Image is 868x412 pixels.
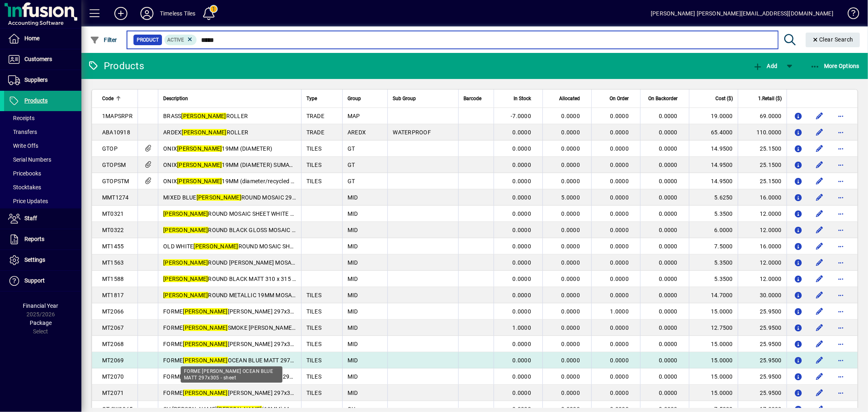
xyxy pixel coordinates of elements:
em: [PERSON_NAME] [163,259,208,266]
span: 0.0000 [610,178,629,184]
span: 0.0000 [659,227,678,233]
div: Group [348,94,383,103]
span: 0.0000 [562,373,580,380]
span: 0.0000 [659,357,678,364]
span: 0.0000 [513,129,531,136]
span: 0.0000 [562,210,580,217]
div: [PERSON_NAME] [PERSON_NAME][EMAIL_ADDRESS][DOMAIN_NAME] [651,7,833,20]
td: 5.3500 [689,206,738,222]
button: Edit [813,305,826,318]
span: ROUND MOSAIC SHEET WHITE GLOSS 310X315 [163,210,334,217]
span: MT2068 [102,341,124,347]
td: 12.0000 [738,271,787,287]
div: Description [163,94,296,103]
span: On Order [610,94,629,103]
em: [PERSON_NAME] [163,292,208,298]
button: Edit [813,289,826,302]
span: 0.0000 [659,178,678,184]
span: Code [102,94,114,103]
span: MID [348,357,358,364]
td: 6.0000 [689,222,738,238]
span: 0.0000 [562,324,580,331]
div: FORME [PERSON_NAME] OCEAN BLUE MATT 297x305 - sheet [181,366,282,383]
td: 15.0000 [689,303,738,320]
button: Edit [813,207,826,220]
span: Transfers [8,129,37,135]
td: 12.0000 [738,206,787,222]
td: 16.0000 [738,189,787,206]
button: Profile [134,6,160,21]
span: 5.0000 [562,194,580,201]
span: MT0322 [102,227,124,233]
div: On Backorder [645,94,685,103]
span: 0.0000 [513,276,531,282]
span: MAP [348,113,360,119]
td: 110.0000 [738,124,787,140]
span: 0.0000 [513,308,531,315]
span: TILES [306,292,321,298]
span: MT2071 [102,390,124,396]
span: MT2069 [102,357,124,364]
button: Edit [813,272,826,285]
span: Barcode [464,94,481,103]
td: 12.0000 [738,254,787,271]
span: 0.0000 [610,324,629,331]
span: 0.0000 [610,390,629,396]
button: More options [834,240,847,253]
span: 0.0000 [513,243,531,250]
button: Edit [813,126,826,139]
span: MID [348,390,358,396]
button: Edit [813,175,826,188]
span: MT0321 [102,210,124,217]
span: MID [348,227,358,233]
span: More Options [810,63,860,69]
span: TILES [306,357,321,364]
button: More options [834,337,847,351]
span: GTOPSTM [102,178,129,184]
a: Staff [4,208,81,229]
div: Barcode [464,94,489,103]
button: Edit [813,158,826,171]
span: Support [24,277,45,284]
span: MID [348,259,358,266]
td: 14.9500 [689,157,738,173]
span: Settings [24,256,45,263]
td: 5.3500 [689,271,738,287]
span: 0.0000 [610,113,629,119]
span: 0.0000 [562,129,580,136]
em: [PERSON_NAME] [183,308,228,315]
span: 0.0000 [562,259,580,266]
span: MT1588 [102,276,124,282]
a: Price Updates [4,194,81,208]
button: More options [834,110,847,123]
span: 0.0000 [513,227,531,233]
span: 0.0000 [610,227,629,233]
a: Serial Numbers [4,153,81,167]
td: 12.7500 [689,320,738,336]
span: MT1563 [102,259,124,266]
span: 0.0000 [610,292,629,298]
a: Settings [4,250,81,270]
span: 0.0000 [513,210,531,217]
span: TRADE [306,113,324,119]
span: 0.0000 [659,129,678,136]
div: Allocated [548,94,587,103]
span: TILES [306,341,321,347]
em: [PERSON_NAME] [183,341,228,347]
a: Customers [4,49,81,70]
span: Product [137,36,159,44]
span: Add [753,63,777,69]
em: [PERSON_NAME] [163,276,208,282]
span: 0.0000 [513,194,531,201]
span: GT [348,162,355,168]
span: FORME AQUAMARINE MATT 297x305 - sheet [163,373,324,380]
span: 0.0000 [659,243,678,250]
span: BRASS ROLLER [163,113,248,119]
span: TILES [306,373,321,380]
span: 0.0000 [562,390,580,396]
span: 1.0000 [513,324,531,331]
div: Timeless Tiles [160,7,195,20]
span: MIXED BLUE ROUND MOSAIC 295x295 sheet [163,194,324,201]
span: MID [348,324,358,331]
span: TILES [306,178,321,184]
